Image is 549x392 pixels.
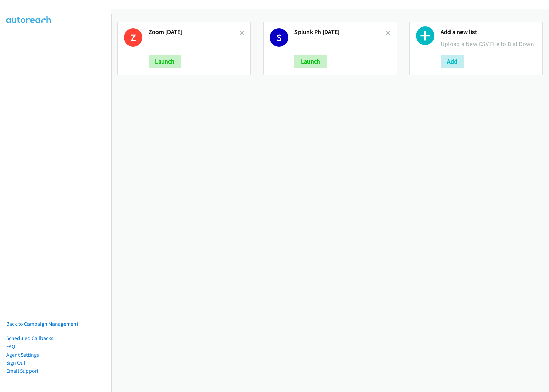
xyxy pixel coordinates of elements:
[6,368,38,374] a: Email Support
[441,28,536,36] h2: Add a new list
[6,343,15,350] a: FAQ
[6,321,78,327] a: Back to Campaign Management
[124,28,142,47] h1: Z
[294,28,385,36] h2: Splunk Ph [DATE]
[149,55,181,68] button: Launch
[270,28,288,47] h1: S
[441,55,464,68] button: Add
[294,55,327,68] button: Launch
[149,28,240,36] h2: Zoom [DATE]
[6,359,25,366] a: Sign Out
[6,335,54,341] a: Scheduled Callbacks
[441,39,536,48] p: Upload a New CSV File to Dial Down
[6,351,39,358] a: Agent Settings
